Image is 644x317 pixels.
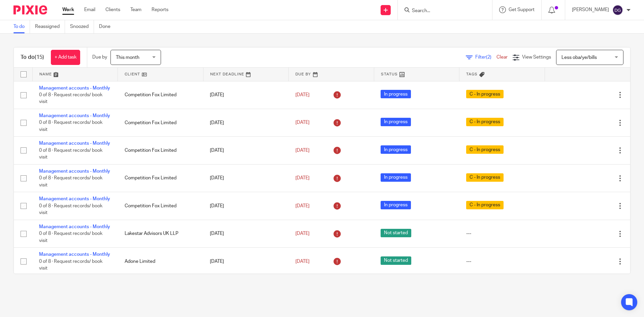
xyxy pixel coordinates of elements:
[118,164,203,192] td: Competition Fox Limited
[118,137,203,164] td: Competition Fox Limited
[39,93,102,104] span: 0 of 8 · Request records/ book visit
[118,248,203,275] td: Adone Limited
[381,118,411,126] span: In progress
[51,50,80,65] a: + Add task
[411,8,472,14] input: Search
[39,113,110,118] a: Management accounts - Monthly
[130,6,141,13] a: Team
[561,55,597,60] span: Less oba/ye/bills
[509,7,535,12] span: Get Support
[39,148,102,160] span: 0 of 8 · Request records/ book visit
[381,90,411,98] span: In progress
[39,141,110,146] a: Management accounts - Monthly
[118,109,203,136] td: Competition Fox Limited
[381,145,411,154] span: In progress
[99,20,116,33] a: Done
[84,6,95,13] a: Email
[466,258,538,265] div: ---
[203,109,289,136] td: [DATE]
[39,231,102,243] span: 0 of 8 · Request records/ book visit
[13,5,47,14] img: Pixie
[295,176,310,180] span: [DATE]
[466,145,504,154] span: C - In progress
[39,259,102,271] span: 0 of 8 · Request records/ book visit
[39,224,110,229] a: Management accounts - Monthly
[152,6,168,13] a: Reports
[381,256,411,265] span: Not started
[203,81,289,109] td: [DATE]
[466,72,478,76] span: Tags
[39,252,110,257] a: Management accounts - Monthly
[39,169,110,174] a: Management accounts - Monthly
[105,6,120,13] a: Clients
[203,220,289,247] td: [DATE]
[35,20,65,33] a: Reassigned
[118,220,203,247] td: Lakestar Advisors UK LLP
[118,81,203,109] td: Competition Fox Limited
[381,173,411,182] span: In progress
[466,230,538,237] div: ---
[466,118,504,126] span: C - In progress
[295,231,310,236] span: [DATE]
[466,173,504,182] span: C - In progress
[35,55,44,60] span: (15)
[39,197,110,201] a: Management accounts - Monthly
[572,6,609,13] p: [PERSON_NAME]
[39,176,102,187] span: 0 of 8 · Request records/ book visit
[13,20,30,33] a: To do
[612,5,623,15] img: svg%3E
[116,55,139,60] span: This month
[21,54,44,61] h1: To do
[486,55,491,60] span: (2)
[522,55,551,60] span: View Settings
[466,90,504,98] span: C - In progress
[295,148,310,153] span: [DATE]
[496,55,508,60] a: Clear
[295,259,310,264] span: [DATE]
[203,164,289,192] td: [DATE]
[62,6,74,13] a: Work
[92,54,107,61] p: Due by
[295,120,310,125] span: [DATE]
[203,248,289,275] td: [DATE]
[295,93,310,97] span: [DATE]
[203,192,289,220] td: [DATE]
[118,192,203,220] td: Competition Fox Limited
[295,204,310,208] span: [DATE]
[466,201,504,209] span: C - In progress
[70,20,94,33] a: Snoozed
[381,201,411,209] span: In progress
[39,86,110,91] a: Management accounts - Monthly
[203,137,289,164] td: [DATE]
[381,229,411,237] span: Not started
[475,55,496,60] span: Filter
[39,204,102,215] span: 0 of 8 · Request records/ book visit
[39,120,102,132] span: 0 of 8 · Request records/ book visit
